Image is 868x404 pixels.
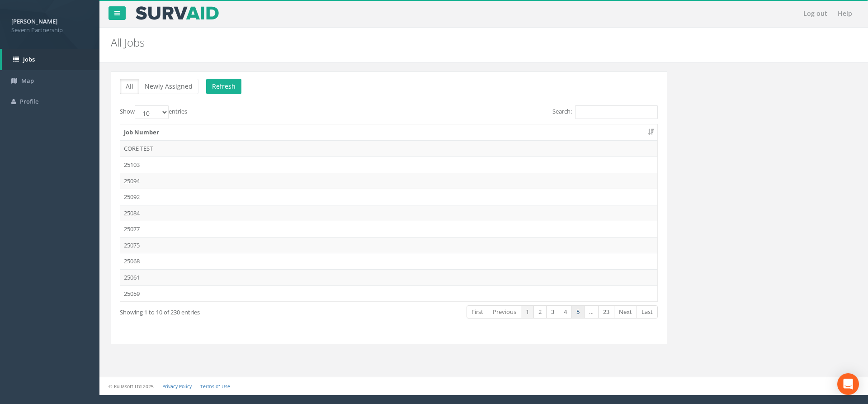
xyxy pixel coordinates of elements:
button: Newly Assigned [139,79,198,94]
span: Map [21,76,34,85]
td: 25068 [120,253,657,269]
select: Showentries [135,105,169,119]
button: All [120,79,139,94]
a: Previous [488,305,521,318]
td: 25094 [120,173,657,189]
td: 25084 [120,205,657,221]
a: 3 [546,305,559,318]
a: … [584,305,599,318]
a: 23 [598,305,614,318]
div: Open Intercom Messenger [837,373,859,395]
a: Jobs [2,49,99,70]
td: 25075 [120,237,657,253]
td: CORE TEST [120,140,657,157]
a: Last [637,305,658,318]
h2: All Jobs [111,37,730,48]
a: Privacy Policy [162,383,192,390]
td: 25059 [120,285,657,302]
small: © Kullasoft Ltd 2025 [108,383,154,390]
a: Terms of Use [200,383,230,390]
td: 25092 [120,189,657,205]
strong: [PERSON_NAME] [11,17,57,25]
a: First [467,305,488,318]
label: Show entries [120,105,187,119]
input: Search: [575,105,658,119]
span: Profile [20,97,38,105]
span: Jobs [23,55,35,63]
button: Refresh [206,79,241,94]
a: 2 [533,305,547,318]
div: Showing 1 to 10 of 230 entries [120,304,336,317]
td: 25061 [120,269,657,285]
label: Search: [552,105,658,119]
a: [PERSON_NAME] Severn Partnership [11,15,88,34]
a: 4 [559,305,572,318]
a: 5 [571,305,585,318]
th: Job Number: activate to sort column ascending [120,124,657,141]
span: Severn Partnership [11,26,88,34]
a: 1 [521,305,534,318]
a: Next [614,305,637,318]
td: 25077 [120,221,657,237]
td: 25103 [120,157,657,173]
